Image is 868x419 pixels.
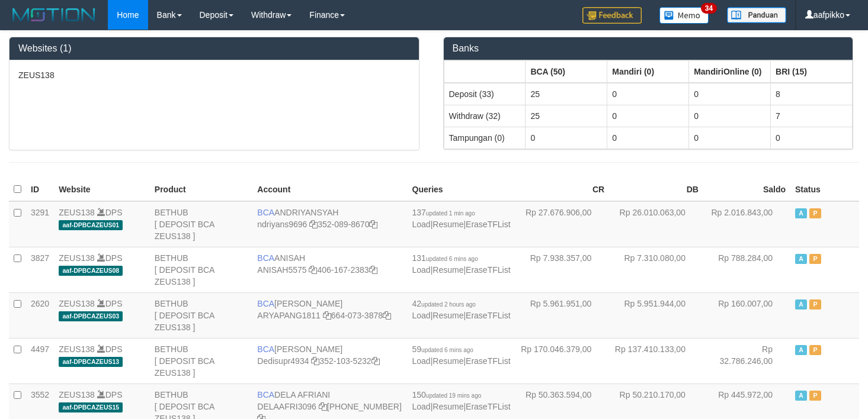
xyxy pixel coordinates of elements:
[54,201,150,247] td: DPS
[59,266,123,276] span: aaf-DPBCAZEUS08
[257,299,274,308] span: BCA
[515,178,610,201] th: CR
[421,301,476,308] span: updated 2 hours ago
[59,253,95,263] a: ZEUS138
[607,83,689,105] td: 0
[444,83,526,105] td: Deposit (33)
[59,344,95,354] a: ZEUS138
[309,265,317,275] a: Copy ANISAH5575 to clipboard
[54,292,150,338] td: DPS
[795,345,807,355] span: Active
[526,127,607,149] td: 0
[689,127,771,149] td: 0
[433,402,463,411] a: Resume
[444,60,526,83] th: Group: activate to sort column ascending
[412,390,482,399] span: 150
[257,253,274,263] span: BCA
[607,127,689,149] td: 0
[689,105,771,127] td: 0
[703,338,790,383] td: Rp 32.786.246,00
[26,292,54,338] td: 2620
[433,220,463,229] a: Resume
[18,69,410,81] p: ZEUS138
[609,247,703,292] td: Rp 7.310.080,00
[319,402,327,411] a: Copy DELAAFRI3096 to clipboard
[412,356,431,366] a: Load
[659,7,709,24] img: Button%20Memo.svg
[150,247,253,292] td: BETHUB [ DEPOSIT BCA ZEUS138 ]
[466,402,510,411] a: EraseTFList
[421,347,473,353] span: updated 6 mins ago
[412,208,475,217] span: 137
[412,402,431,411] a: Load
[54,247,150,292] td: DPS
[809,254,821,264] span: Paused
[771,105,853,127] td: 7
[309,220,318,229] a: Copy ndriyans9696 to clipboard
[453,43,844,54] h3: Banks
[689,60,771,83] th: Group: activate to sort column ascending
[795,254,807,264] span: Active
[59,311,123,321] span: aaf-DPBCAZEUS03
[412,299,476,308] span: 42
[412,344,511,366] span: | |
[426,256,478,262] span: updated 6 mins ago
[412,299,511,320] span: | |
[257,208,274,217] span: BCA
[809,345,821,355] span: Paused
[257,220,307,229] a: ndriyans9696
[9,6,99,24] img: MOTION_logo.png
[412,390,511,411] span: | |
[257,390,274,399] span: BCA
[369,220,377,229] a: Copy 3520898670 to clipboard
[515,292,610,338] td: Rp 5.961.951,00
[311,356,319,366] a: Copy Dedisupr4934 to clipboard
[515,247,610,292] td: Rp 7.938.357,00
[771,83,853,105] td: 8
[771,127,853,149] td: 0
[252,247,407,292] td: ANISAH 406-167-2383
[26,338,54,383] td: 4497
[444,105,526,127] td: Withdraw (32)
[466,356,510,366] a: EraseTFList
[433,311,463,320] a: Resume
[412,253,478,263] span: 131
[703,178,790,201] th: Saldo
[257,402,316,411] a: DELAAFRI3096
[444,127,526,149] td: Tampungan (0)
[59,390,95,399] a: ZEUS138
[703,247,790,292] td: Rp 788.284,00
[515,338,610,383] td: Rp 170.046.379,00
[257,356,309,366] a: Dedisupr4934
[526,105,607,127] td: 25
[771,60,853,83] th: Group: activate to sort column ascending
[369,265,377,275] a: Copy 4061672383 to clipboard
[609,178,703,201] th: DB
[150,292,253,338] td: BETHUB [ DEPOSIT BCA ZEUS138 ]
[609,338,703,383] td: Rp 137.410.133,00
[433,356,463,366] a: Resume
[150,178,253,201] th: Product
[59,402,123,412] span: aaf-DPBCAZEUS15
[412,344,473,354] span: 59
[59,220,123,230] span: aaf-DPBCAZEUS01
[252,178,407,201] th: Account
[809,299,821,310] span: Paused
[408,178,515,201] th: Queries
[150,201,253,247] td: BETHUB [ DEPOSIT BCA ZEUS138 ]
[809,208,821,218] span: Paused
[433,265,463,275] a: Resume
[26,247,54,292] td: 3827
[466,311,510,320] a: EraseTFList
[607,105,689,127] td: 0
[59,357,123,367] span: aaf-DPBCAZEUS13
[426,392,481,399] span: updated 19 mins ago
[26,178,54,201] th: ID
[701,3,717,14] span: 34
[582,7,642,24] img: Feedback.jpg
[59,299,95,308] a: ZEUS138
[412,220,431,229] a: Load
[26,201,54,247] td: 3291
[59,208,95,217] a: ZEUS138
[323,311,331,320] a: Copy ARYAPANG1811 to clipboard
